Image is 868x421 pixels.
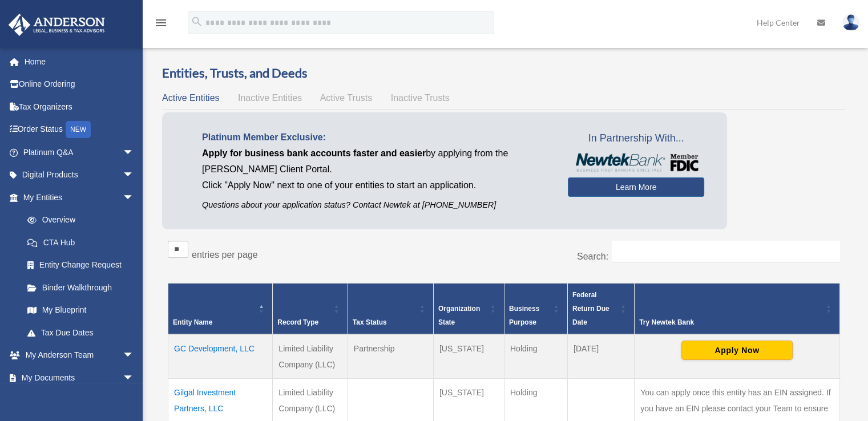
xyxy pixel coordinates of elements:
span: Business Purpose [509,305,539,326]
a: My Blueprint [16,299,146,322]
span: Entity Name [173,318,212,326]
img: User Pic [842,14,859,31]
span: Inactive Trusts [391,93,450,103]
a: Digital Productsarrow_drop_down [8,164,151,187]
a: CTA Hub [16,231,146,254]
img: NewtekBankLogoSM.png [574,153,699,172]
span: Organization State [438,305,480,326]
th: Record Type: Activate to sort [273,283,348,334]
span: arrow_drop_down [123,366,146,390]
label: entries per page [192,250,258,260]
td: Holding [504,334,567,379]
span: Federal Return Due Date [572,291,609,326]
div: NEW [66,121,91,138]
a: Home [8,50,151,73]
span: Tax Status [353,318,387,326]
a: Learn More [568,177,704,197]
th: Federal Return Due Date: Activate to sort [567,283,634,334]
i: menu [154,16,168,30]
a: Tax Due Dates [16,321,146,344]
p: Click "Apply Now" next to one of your entities to start an application. [202,177,551,193]
p: by applying from the [PERSON_NAME] Client Portal. [202,145,551,177]
img: Anderson Advisors Platinum Portal [5,14,108,36]
a: Online Ordering [8,73,151,96]
label: Search: [577,252,608,261]
p: Questions about your application status? Contact Newtek at [PHONE_NUMBER] [202,198,551,212]
span: Record Type [277,318,318,326]
button: Apply Now [681,341,793,360]
span: Active Entities [162,93,219,103]
td: [US_STATE] [433,334,504,379]
span: arrow_drop_down [123,164,146,187]
th: Tax Status: Activate to sort [348,283,433,334]
th: Entity Name: Activate to invert sorting [168,283,273,334]
th: Business Purpose: Activate to sort [504,283,567,334]
a: Platinum Q&Aarrow_drop_down [8,141,151,164]
a: My Anderson Teamarrow_drop_down [8,344,151,367]
a: Binder Walkthrough [16,276,146,299]
p: Platinum Member Exclusive: [202,129,551,145]
span: Apply for business bank accounts faster and easier [202,148,426,158]
a: Overview [16,209,140,232]
div: Try Newtek Bank [639,315,822,329]
span: arrow_drop_down [123,186,146,209]
a: My Entitiesarrow_drop_down [8,186,146,209]
td: GC Development, LLC [168,334,273,379]
th: Try Newtek Bank : Activate to sort [635,283,840,334]
h3: Entities, Trusts, and Deeds [162,64,846,82]
a: Order StatusNEW [8,118,151,141]
span: Active Trusts [320,93,373,103]
span: arrow_drop_down [123,141,146,164]
i: search [191,15,203,28]
a: Tax Organizers [8,95,151,118]
td: Partnership [348,334,433,379]
span: In Partnership With... [568,129,704,148]
a: menu [154,20,168,30]
span: Inactive Entities [238,93,302,103]
td: [DATE] [567,334,634,379]
th: Organization State: Activate to sort [433,283,504,334]
a: Entity Change Request [16,254,146,277]
td: Limited Liability Company (LLC) [273,334,348,379]
span: arrow_drop_down [123,344,146,367]
a: My Documentsarrow_drop_down [8,366,151,389]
